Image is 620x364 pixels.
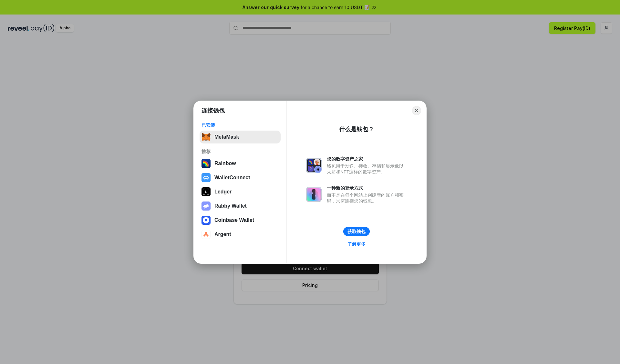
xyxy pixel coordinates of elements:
[306,187,322,202] img: svg+xml,%3Csvg%20xmlns%3D%22http%3A%2F%2Fwww.w3.org%2F2000%2Fsvg%22%20fill%3D%22none%22%20viewBox...
[306,158,322,173] img: svg+xml,%3Csvg%20xmlns%3D%22http%3A%2F%2Fwww.w3.org%2F2000%2Fsvg%22%20fill%3D%22none%22%20viewBox...
[347,241,366,247] div: 了解更多
[201,202,211,211] img: svg+xml,%3Csvg%20xmlns%3D%22http%3A%2F%2Fwww.w3.org%2F2000%2Fsvg%22%20fill%3D%22none%22%20viewBox...
[200,185,281,198] button: Ledger
[327,156,407,162] div: 您的数字资产之家
[201,187,211,196] img: svg+xml,%3Csvg%20xmlns%3D%22http%3A%2F%2Fwww.w3.org%2F2000%2Fsvg%22%20width%3D%2228%22%20height%3...
[343,227,370,236] button: 获取钱包
[339,125,374,133] div: 什么是钱包？
[201,149,279,154] div: 推荐
[214,203,247,209] div: Rabby Wallet
[201,173,211,182] img: svg+xml,%3Csvg%20width%3D%2228%22%20height%3D%2228%22%20viewBox%3D%220%200%2028%2028%22%20fill%3D...
[201,133,211,142] img: svg+xml,%3Csvg%20fill%3D%22none%22%20height%3D%2233%22%20viewBox%3D%220%200%2035%2033%22%20width%...
[344,240,369,248] a: 了解更多
[327,192,407,204] div: 而不是在每个网站上创建新的账户和密码，只需连接您的钱包。
[327,163,407,175] div: 钱包用于发送、接收、存储和显示像以太坊和NFT这样的数字资产。
[201,159,211,168] img: svg+xml,%3Csvg%20width%3D%22120%22%20height%3D%22120%22%20viewBox%3D%220%200%20120%20120%22%20fil...
[201,122,279,128] div: 已安装
[214,217,254,223] div: Coinbase Wallet
[347,229,366,234] div: 获取钱包
[214,231,231,237] div: Argent
[201,216,211,225] img: svg+xml,%3Csvg%20width%3D%2228%22%20height%3D%2228%22%20viewBox%3D%220%200%2028%2028%22%20fill%3D...
[200,228,281,241] button: Argent
[200,171,281,184] button: WalletConnect
[200,157,281,170] button: Rainbow
[200,131,281,143] button: MetaMask
[214,175,250,181] div: WalletConnect
[214,161,236,166] div: Rainbow
[201,230,211,239] img: svg+xml,%3Csvg%20width%3D%2228%22%20height%3D%2228%22%20viewBox%3D%220%200%2028%2028%22%20fill%3D...
[214,189,232,195] div: Ledger
[214,134,239,140] div: MetaMask
[412,106,421,115] button: Close
[200,214,281,227] button: Coinbase Wallet
[201,107,225,114] h1: 连接钱包
[200,200,281,212] button: Rabby Wallet
[327,185,407,191] div: 一种新的登录方式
